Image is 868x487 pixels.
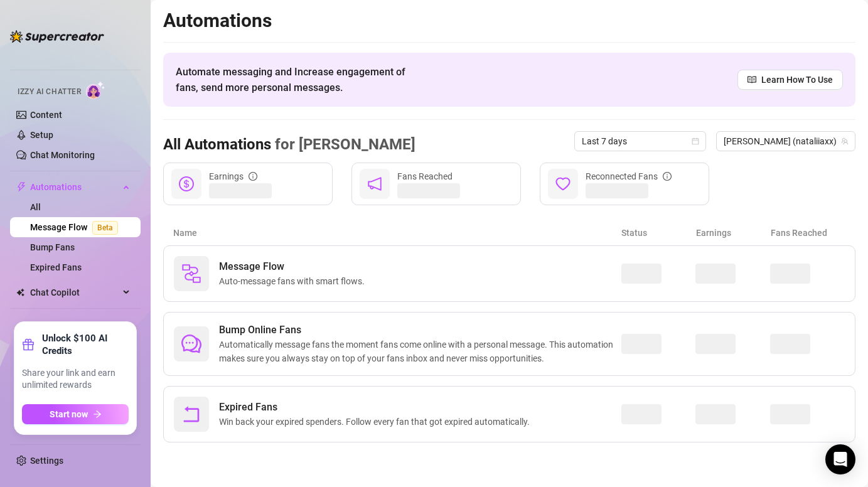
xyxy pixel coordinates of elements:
[747,75,756,84] span: read
[219,274,370,288] span: Auto-message fans with smart flows.
[10,30,104,43] img: logo-BBDzfeDw.svg
[42,332,129,357] strong: Unlock $100 AI Credits
[22,404,129,424] button: Start nowarrow-right
[737,70,843,90] a: Learn How To Use
[22,338,35,351] span: gift
[179,176,194,191] span: dollar
[16,288,24,297] img: Chat Copilot
[219,338,621,365] span: Automatically message fans the moment fans come online with a personal message. This automation m...
[724,132,848,151] span: Natalia (nataliiaxx)
[163,135,415,155] h3: All Automations
[30,110,62,120] a: Content
[30,222,123,232] a: Message FlowBeta
[16,182,26,192] span: thunderbolt
[181,334,201,354] span: comment
[219,400,535,415] span: Expired Fans
[181,404,201,424] span: rollback
[219,323,621,338] span: Bump Online Fans
[93,410,102,419] span: arrow-right
[621,226,696,240] article: Status
[771,226,845,240] article: Fans Reached
[30,282,119,302] span: Chat Copilot
[173,226,621,240] article: Name
[30,177,119,197] span: Automations
[163,9,855,33] h2: Automations
[249,172,257,181] span: info-circle
[176,64,417,95] span: Automate messaging and Increase engagement of fans, send more personal messages.
[271,136,415,153] span: for [PERSON_NAME]
[841,137,849,145] span: team
[209,169,257,183] div: Earnings
[397,171,453,181] span: Fans Reached
[825,444,855,474] div: Open Intercom Messenger
[582,132,699,151] span: Last 7 days
[219,259,370,274] span: Message Flow
[367,176,382,191] span: notification
[92,221,118,235] span: Beta
[30,130,53,140] a: Setup
[555,176,571,191] span: heart
[50,409,88,419] span: Start now
[692,137,699,145] span: calendar
[22,367,129,392] span: Share your link and earn unlimited rewards
[30,242,75,252] a: Bump Fans
[663,172,672,181] span: info-circle
[30,202,41,212] a: All
[761,73,833,87] span: Learn How To Use
[30,456,63,466] a: Settings
[30,150,95,160] a: Chat Monitoring
[696,226,771,240] article: Earnings
[30,262,82,272] a: Expired Fans
[219,415,535,429] span: Win back your expired spenders. Follow every fan that got expired automatically.
[18,86,81,98] span: Izzy AI Chatter
[586,169,672,183] div: Reconnected Fans
[181,264,201,284] img: svg%3e
[86,81,105,99] img: AI Chatter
